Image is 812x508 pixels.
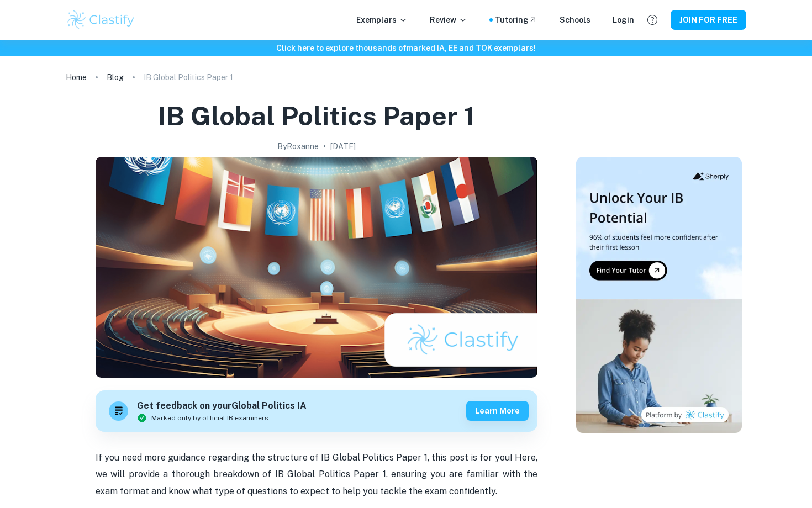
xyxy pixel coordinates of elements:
[158,98,475,134] h1: IB Global Politics Paper 1
[96,157,537,378] img: IB Global Politics Paper 1 cover image
[137,399,307,413] h6: Get feedback on your Global Politics IA
[643,10,662,29] button: Help and Feedback
[613,14,634,26] a: Login
[2,42,810,54] h6: Click here to explore thousands of marked IA, EE and TOK exemplars !
[107,70,124,85] a: Blog
[144,71,233,83] p: IB Global Politics Paper 1
[330,140,356,152] h2: [DATE]
[66,9,136,31] img: Clastify logo
[66,70,87,85] a: Home
[151,413,268,423] span: Marked only by official IB examiners
[356,14,408,26] p: Exemplars
[495,14,537,26] a: Tutoring
[466,401,529,421] button: Learn more
[323,140,326,152] p: •
[430,14,467,26] p: Review
[277,140,319,152] h2: By Roxanne
[576,157,742,433] img: Thumbnail
[671,10,746,30] button: JOIN FOR FREE
[560,14,590,26] a: Schools
[96,390,537,432] a: Get feedback on yourGlobal Politics IAMarked only by official IB examinersLearn more
[96,449,537,500] p: If you need more guidance regarding the structure of IB Global Politics Paper 1, this post is for...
